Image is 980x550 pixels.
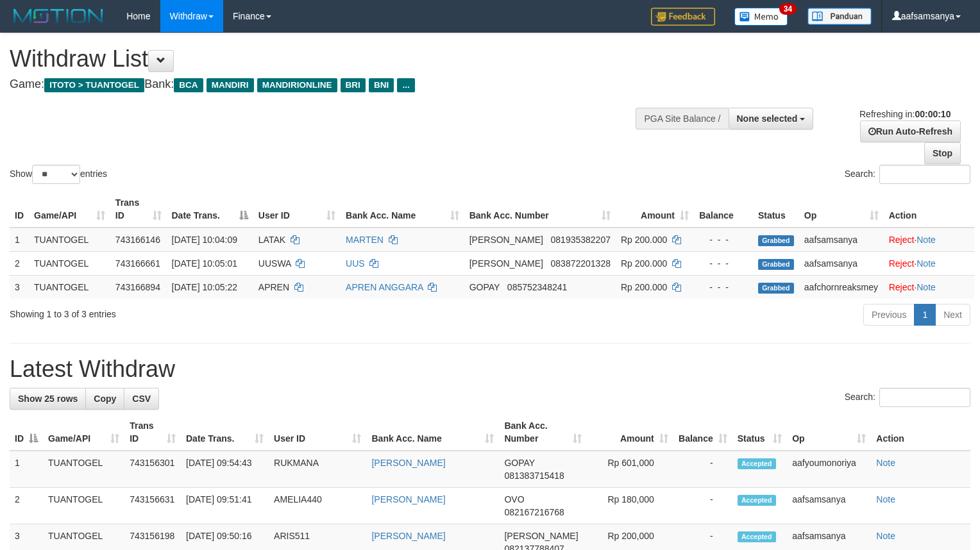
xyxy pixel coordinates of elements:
[732,414,787,451] th: Status: activate to sort column ascending
[699,257,748,270] div: - - -
[181,488,269,524] td: [DATE] 09:51:41
[43,414,124,451] th: Game/API: activate to sort column ascending
[889,235,915,245] a: Reject
[787,451,871,488] td: aafyoumonoriya
[884,251,974,275] td: ·
[889,258,915,269] a: Reject
[132,394,151,404] span: CSV
[651,8,715,26] img: Feedback.jpg
[124,488,181,524] td: 743156631
[587,488,673,524] td: Rp 180,000
[10,488,43,524] td: 2
[371,458,445,468] a: [PERSON_NAME]
[10,356,970,382] h1: Latest Withdraw
[172,282,237,292] span: [DATE] 10:05:22
[504,471,564,481] span: Copy 081383715418 to clipboard
[469,282,500,292] span: GOPAY
[504,531,578,541] span: [PERSON_NAME]
[504,494,524,504] span: OVO
[758,259,794,270] span: Grabbed
[29,228,110,252] td: TUANTOGEL
[799,275,884,299] td: aafchornreaksmey
[371,531,445,541] a: [PERSON_NAME]
[807,8,872,25] img: panduan.png
[124,414,181,451] th: Trans ID: activate to sort column ascending
[914,304,936,326] a: 1
[346,258,365,269] a: UUS
[753,191,799,228] th: Status
[587,451,673,488] td: Rp 601,000
[341,191,464,228] th: Bank Acc. Name: activate to sort column ascending
[85,388,124,410] a: Copy
[915,109,950,119] strong: 00:00:10
[879,165,970,184] input: Search:
[799,191,884,228] th: Op: activate to sort column ascending
[10,414,43,451] th: ID: activate to sort column descending
[734,8,788,26] img: Button%20Memo.svg
[621,235,667,245] span: Rp 200.000
[258,258,291,269] span: UUSWA
[10,6,107,26] img: MOTION_logo.png
[258,235,285,245] span: LATAK
[871,414,970,451] th: Action
[673,488,732,524] td: -
[181,414,269,451] th: Date Trans.: activate to sort column ascending
[738,458,776,469] span: Accepted
[174,78,203,92] span: BCA
[738,531,776,542] span: Accepted
[469,235,543,245] span: [PERSON_NAME]
[43,451,124,488] td: TUANTOGEL
[729,108,814,129] button: None selected
[799,228,884,252] td: aafsamsanya
[124,388,159,410] a: CSV
[10,46,641,72] h1: Withdraw List
[738,495,776,506] span: Accepted
[699,233,748,246] div: - - -
[917,282,936,292] a: Note
[397,78,414,92] span: ...
[787,414,871,451] th: Op: activate to sort column ascending
[884,275,974,299] td: ·
[44,78,144,92] span: ITOTO > TUANTOGEL
[110,191,167,228] th: Trans ID: activate to sort column ascending
[551,258,611,269] span: Copy 083872201328 to clipboard
[621,258,667,269] span: Rp 200.000
[29,251,110,275] td: TUANTOGEL
[758,283,794,294] span: Grabbed
[172,235,237,245] span: [DATE] 10:04:09
[694,191,753,228] th: Balance
[863,304,915,326] a: Previous
[758,235,794,246] span: Grabbed
[616,191,694,228] th: Amount: activate to sort column ascending
[18,394,78,404] span: Show 25 rows
[257,78,337,92] span: MANDIRIONLINE
[10,228,29,252] td: 1
[172,258,237,269] span: [DATE] 10:05:01
[32,165,80,184] select: Showentries
[10,388,86,410] a: Show 25 rows
[10,303,399,321] div: Showing 1 to 3 of 3 entries
[10,275,29,299] td: 3
[935,304,970,326] a: Next
[10,78,641,91] h4: Game: Bank:
[115,258,160,269] span: 743166661
[369,78,394,92] span: BNI
[673,451,732,488] td: -
[269,488,366,524] td: AMELIA440
[366,414,499,451] th: Bank Acc. Name: activate to sort column ascending
[845,165,970,184] label: Search:
[551,235,611,245] span: Copy 081935382207 to clipboard
[167,191,253,228] th: Date Trans.: activate to sort column descending
[29,275,110,299] td: TUANTOGEL
[269,451,366,488] td: RUKMANA
[876,531,895,541] a: Note
[876,458,895,468] a: Note
[346,282,423,292] a: APREN ANGGARA
[917,235,936,245] a: Note
[860,121,961,142] a: Run Auto-Refresh
[889,282,915,292] a: Reject
[181,451,269,488] td: [DATE] 09:54:43
[115,235,160,245] span: 743166146
[587,414,673,451] th: Amount: activate to sort column ascending
[884,191,974,228] th: Action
